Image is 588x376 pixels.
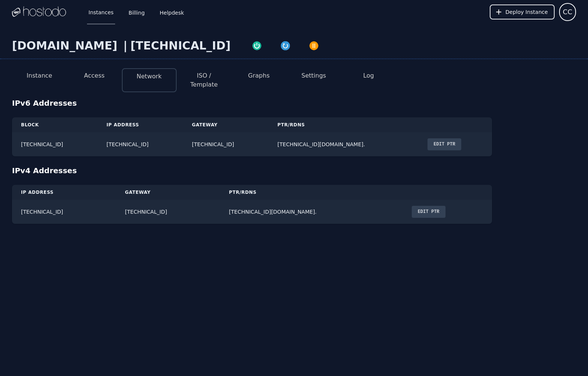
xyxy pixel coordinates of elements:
td: [TECHNICAL_ID] [97,132,183,156]
th: Gateway [116,185,220,200]
button: ISO / Template [183,71,225,89]
button: Instance [27,71,52,80]
button: Edit PTR [427,138,461,150]
button: Edit PTR [412,206,445,218]
img: Logo [12,6,66,18]
img: Power On [252,40,262,51]
button: Power On [243,39,271,51]
td: [TECHNICAL_ID][DOMAIN_NAME]. [268,132,419,156]
button: Settings [301,71,326,80]
th: IP Address [97,117,183,132]
button: Access [84,71,105,80]
td: [TECHNICAL_ID] [183,132,268,156]
img: Power Off [309,40,319,51]
div: [DOMAIN_NAME] [12,39,120,52]
th: PTR/rDNS [220,185,403,200]
button: Log [363,71,374,80]
button: User menu [559,3,576,21]
div: [TECHNICAL_ID] [130,39,231,52]
th: PTR/rDNS [268,117,419,132]
img: Restart [280,40,291,51]
th: IP Address [12,185,116,200]
button: Network [136,72,162,81]
button: Deploy Instance [490,4,555,19]
button: Power Off [300,39,328,51]
div: IPv6 Addresses [12,98,576,108]
button: Graphs [248,71,270,80]
span: Deploy Instance [505,8,548,16]
th: Gateway [183,117,268,132]
td: [TECHNICAL_ID] [116,200,220,224]
span: CC [563,7,572,17]
td: [TECHNICAL_ID] [12,132,97,156]
th: Block [12,117,97,132]
td: [TECHNICAL_ID] [12,200,116,224]
div: IPv4 Addresses [12,165,576,176]
td: [TECHNICAL_ID][DOMAIN_NAME]. [220,200,403,224]
button: Restart [271,39,300,51]
div: | [120,39,130,52]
